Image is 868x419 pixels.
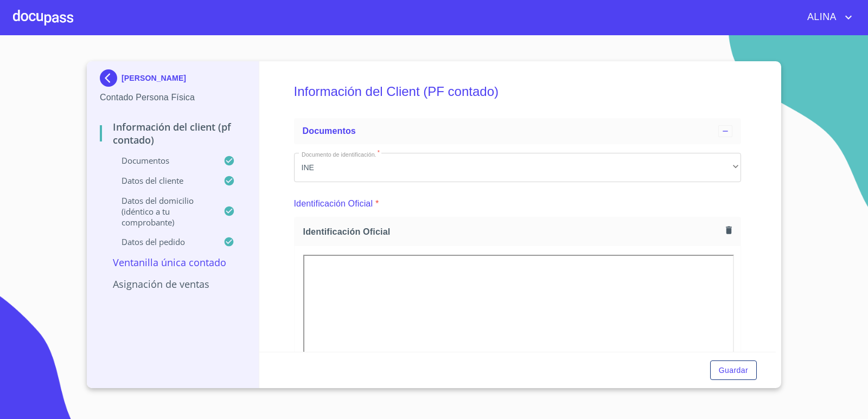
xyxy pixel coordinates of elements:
[100,120,246,146] p: Información del Client (PF contado)
[294,153,742,182] div: INE
[100,69,246,91] div: [PERSON_NAME]
[100,175,224,186] p: Datos del cliente
[100,256,246,269] p: Ventanilla única contado
[799,9,842,26] span: ALINA
[100,69,122,87] img: Docupass spot blue
[122,74,186,82] p: [PERSON_NAME]
[799,9,855,26] button: account of current user
[100,91,246,104] p: Contado Persona Física
[100,195,224,228] p: Datos del domicilio (idéntico a tu comprobante)
[719,364,748,377] span: Guardar
[294,197,373,210] p: Identificación Oficial
[100,155,224,166] p: Documentos
[303,226,722,237] span: Identificación Oficial
[303,126,356,136] span: Documentos
[100,236,224,247] p: Datos del pedido
[100,278,246,291] p: Asignación de Ventas
[710,360,757,381] button: Guardar
[294,69,742,114] h5: Información del Client (PF contado)
[294,118,742,144] div: Documentos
